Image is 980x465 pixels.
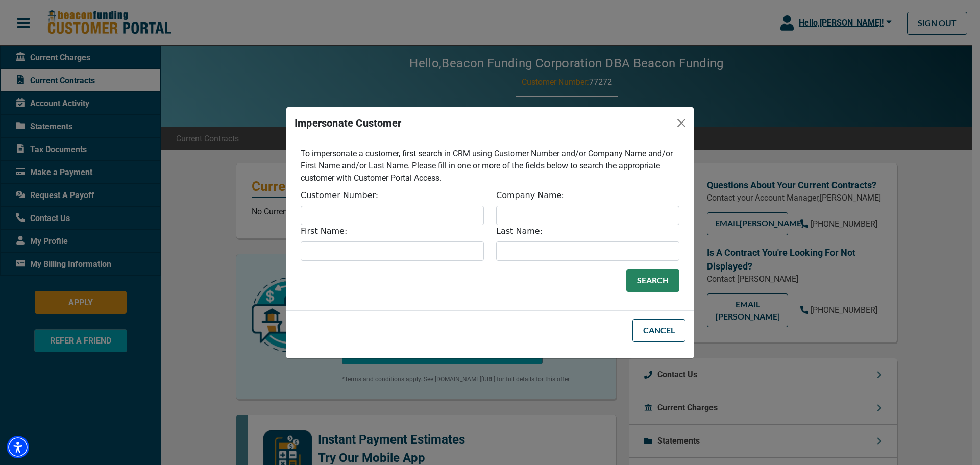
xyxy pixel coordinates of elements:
[673,115,690,131] button: Close
[496,189,565,202] label: Company Name:
[301,189,378,202] label: Customer Number:
[301,225,347,237] label: First Name:
[632,319,685,342] button: Cancel
[301,148,679,184] p: To impersonate a customer, first search in CRM using Customer Number and/or Company Name and/or F...
[626,269,679,292] button: Search
[496,225,543,237] label: Last Name:
[7,436,29,458] div: Accessibility Menu
[295,115,401,131] h5: Impersonate Customer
